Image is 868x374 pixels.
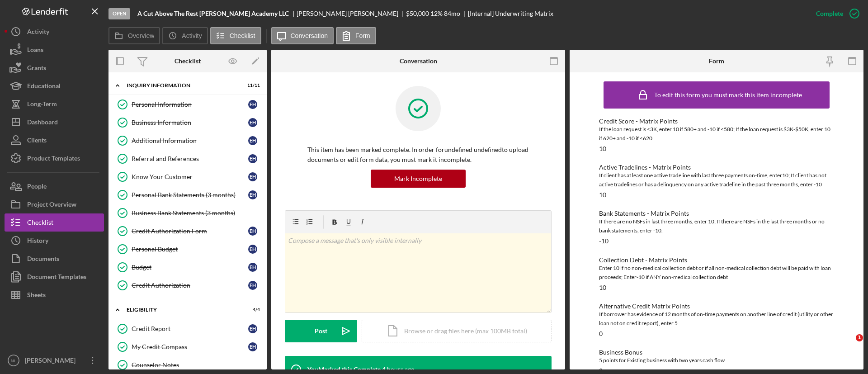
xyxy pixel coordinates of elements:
[127,307,237,312] div: ELIGIBILITY
[113,276,262,294] a: Credit AuthorizationEH
[27,250,59,270] div: Documents
[132,119,248,126] div: Business Information
[128,32,154,39] label: Overview
[132,173,248,180] div: Know Your Customer
[5,23,104,41] button: Activity
[113,95,262,114] a: Personal InformationEH
[599,330,603,337] div: 0
[371,170,466,188] button: Mark Incomplete
[599,210,834,217] div: Bank Statements - Matrix Points
[248,172,257,181] div: E H
[291,32,328,39] label: Conversation
[599,356,834,365] div: 5 points for Existing business with two years cash flow
[271,27,334,44] button: Conversation
[355,32,370,39] label: Form
[248,100,257,109] div: E H
[5,232,104,250] button: History
[27,232,48,252] div: History
[248,245,257,254] div: E H
[248,136,257,145] div: E H
[5,131,104,149] button: Clients
[132,101,248,108] div: Personal Information
[599,264,834,282] div: Enter 10 if no non-medical collection debt or if all non-medical collection debt will be paid wit...
[816,5,843,23] div: Complete
[248,190,257,199] div: E H
[599,171,834,189] div: If client has at least one active tradeline with last three payments on-time, enter10; If client ...
[5,95,104,113] a: Long-Term
[248,154,257,163] div: E H
[23,351,81,372] div: [PERSON_NAME]
[382,366,415,373] time: 2025-10-14 14:30
[315,320,327,342] div: Post
[113,320,262,338] a: Credit ReportEH
[599,284,606,291] div: 10
[108,8,130,19] div: Open
[430,10,443,17] div: 12 %
[132,264,248,271] div: Budget
[113,222,262,240] a: Credit Authorization FormEH
[5,351,104,369] button: NL[PERSON_NAME]
[599,125,834,143] div: If the loan request is <3K, enter 10 if 580+ and -10 if <580; If the loan request is $3K-$50K, en...
[248,324,257,333] div: E H
[113,338,262,356] a: My Credit CompassEH
[113,186,262,204] a: Personal Bank Statements (3 months)EH
[5,113,104,131] button: Dashboard
[654,91,802,99] div: To edit this form you must mark this item incomplete
[248,227,257,236] div: E H
[244,307,260,312] div: 4 / 4
[5,195,104,213] button: Project Overview
[807,5,863,23] button: Complete
[5,250,104,268] button: Documents
[468,10,553,17] div: [Internal] Underwriting Matrix
[5,286,104,304] button: Sheets
[230,32,255,39] label: Checklist
[132,227,248,235] div: Credit Authorization Form
[27,95,57,115] div: Long-Term
[599,145,606,152] div: 10
[5,268,104,286] a: Document Templates
[132,137,248,144] div: Additional Information
[11,358,17,363] text: NL
[248,281,257,290] div: E H
[27,213,53,234] div: Checklist
[5,77,104,95] button: Educational
[132,246,248,253] div: Personal Budget
[113,132,262,150] a: Additional InformationEH
[599,164,834,171] div: Active Tradelines - Matrix Points
[5,59,104,77] button: Grants
[27,149,80,170] div: Product Templates
[27,131,47,151] div: Clients
[27,23,49,43] div: Activity
[27,177,47,198] div: People
[856,334,863,341] span: 1
[248,263,257,272] div: E H
[162,27,208,44] button: Activity
[132,209,262,217] div: Business Bank Statements (3 months)
[599,217,834,235] div: If there are no NSFs in last three months, enter 10; If there are NSFs in the last three months o...
[244,83,260,88] div: 11 / 11
[5,41,104,59] button: Loans
[27,286,46,306] div: Sheets
[132,191,248,199] div: Personal Bank Statements (3 months)
[113,114,262,132] a: Business InformationEH
[297,10,406,17] div: [PERSON_NAME] [PERSON_NAME]
[444,10,460,17] div: 84 mo
[599,349,834,356] div: Business Bonus
[599,237,609,245] div: -10
[336,27,376,44] button: Form
[599,310,834,328] div: If borrower has evidence of 12 months of on-time payments on another line of credit (utility or o...
[137,10,289,17] b: A Cut Above The Rest [PERSON_NAME] Academy LLC
[27,77,61,97] div: Educational
[5,177,104,195] button: People
[599,256,834,264] div: Collection Debt - Matrix Points
[132,361,262,369] div: Counselor Notes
